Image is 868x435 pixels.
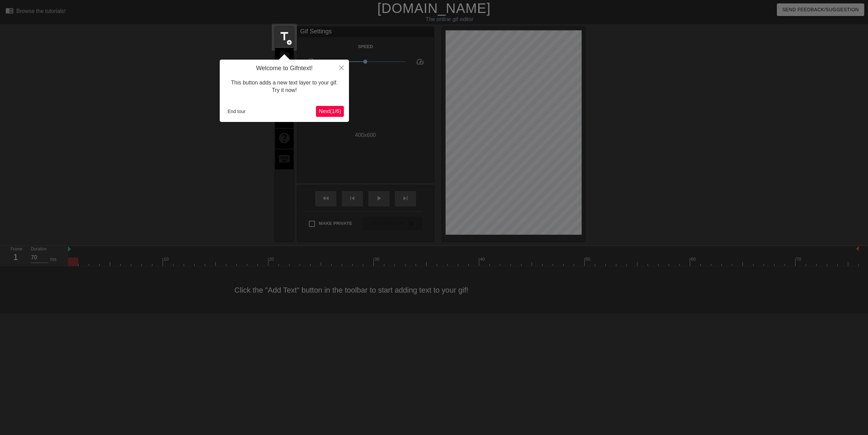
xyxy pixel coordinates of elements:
div: This button adds a new text layer to your gif. Try it now! [225,72,344,101]
button: Next [316,106,344,117]
span: Next ( 1 / 6 ) [319,108,341,114]
h4: Welcome to Gifntext! [225,65,344,72]
button: Close [334,60,349,75]
button: End tour [225,106,248,116]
